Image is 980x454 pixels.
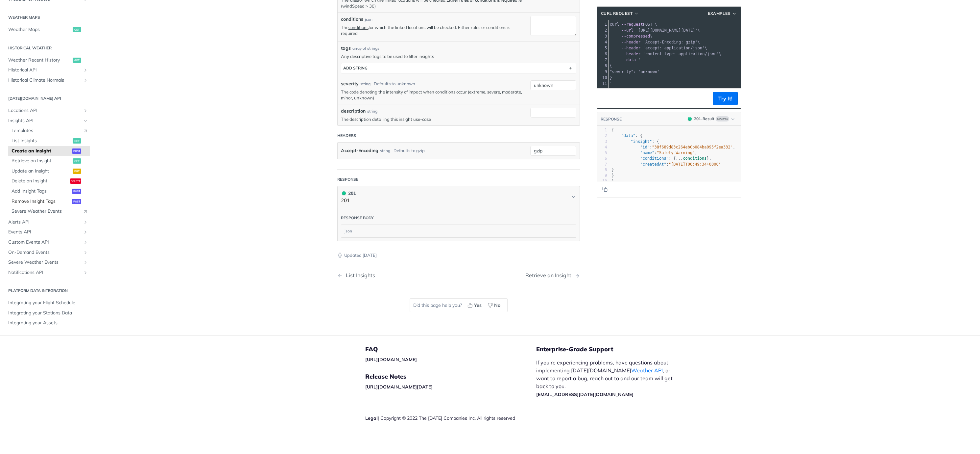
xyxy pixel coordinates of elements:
div: 5 [597,45,608,51]
a: Legal [365,415,378,421]
span: "createdAt" [640,162,666,167]
div: 10 [597,178,607,184]
span: --url [622,28,633,33]
span: Locations API [8,108,81,114]
button: Examples [705,10,739,17]
a: Events APIShow subpages for Events API [5,227,90,237]
span: "conditions" [640,156,669,161]
div: json [341,225,576,237]
span: Add Insight Tags [12,188,70,195]
p: The code denoting the intensity of impact when conditions occur (extreme, severe, moderate, minor... [341,89,527,101]
p: Any descriptive tags to be used to filter insights [341,53,576,59]
button: 201201-ResultExample [684,116,738,122]
span: Events API [8,229,81,236]
label: Accept-Encoding [341,146,378,155]
span: 'Accept-Encoding: gzip' [643,40,698,44]
div: 9 [597,173,607,178]
a: Severe Weather EventsShow subpages for Severe Weather Events [5,258,90,268]
nav: Pagination Controls [337,266,580,285]
span: Integrating your Assets [8,320,88,327]
svg: Chevron [571,194,576,200]
div: Response [337,176,358,182]
div: Defaults to gzip [394,146,425,155]
span: "insight" [631,139,652,144]
div: 5 [597,150,607,156]
span: get [73,159,81,164]
span: post [72,189,81,194]
h5: Enterprise-Grade Support [536,345,690,353]
span: get [73,138,81,144]
div: 201 201201 [337,208,580,241]
button: Show subpages for Historical API [83,68,88,73]
span: Severe Weather Events [8,259,81,266]
a: TemplatesLink [8,126,90,136]
span: : [612,162,721,167]
span: delete [70,179,81,184]
div: Retrieve an Insight [525,272,575,279]
span: '[URL][DOMAIN_NAME][DATE]' [636,28,698,33]
span: --header [622,52,641,56]
span: \ [610,34,653,39]
span: --compressed [622,34,650,39]
span: : { [612,133,643,138]
a: Integrating your Flight Schedule [5,298,90,308]
div: 4 [597,39,608,45]
div: json [365,16,372,22]
h2: Weather Maps [5,14,90,20]
div: ADD string [343,66,368,70]
span: } [612,168,614,172]
span: \ [610,40,700,44]
span: ' [638,58,640,62]
div: Headers [337,133,356,139]
p: Updated [DATE] [337,252,580,259]
div: List Insights [343,272,375,279]
button: No [485,300,504,310]
a: Insights APIHide subpages for Insights API [5,116,90,126]
button: Copy to clipboard [600,93,610,103]
span: ... [676,156,683,161]
button: Show subpages for Severe Weather Events [83,260,88,265]
p: The description detailing this insight use-case [341,116,527,122]
span: No [494,302,500,309]
div: array of strings [352,45,379,51]
span: curl [610,22,619,27]
span: post [72,199,81,204]
div: 7 [597,57,608,63]
div: 6 [597,51,608,57]
a: Weather Recent Historyget [5,55,90,65]
a: Create an Insightpost [8,146,90,156]
span: ' [610,81,612,86]
div: 2 [597,133,607,139]
div: 10 [597,75,608,81]
a: Delete an Insightdelete [8,176,90,186]
span: Yes [474,302,482,309]
a: Integrating your Stations Data [5,308,90,318]
span: Delete an Insight [12,178,68,185]
span: Historical API [8,67,81,74]
span: POST \ [610,22,657,27]
button: Show subpages for Custom Events API [83,240,88,245]
div: 3 [597,33,608,39]
span: "[DATE]T06:49:34+0000" [669,162,721,167]
span: Weather Maps [8,26,71,33]
a: Weather API [631,367,663,374]
div: string [367,108,377,114]
span: Integrating your Stations Data [8,310,88,316]
button: Hide subpages for Insights API [83,118,88,123]
span: \ [610,46,707,50]
a: Historical Climate NormalsShow subpages for Historical Climate Normals [5,75,90,85]
a: conditions [348,25,369,30]
h2: [DATE][DOMAIN_NAME] API [5,96,90,102]
span: --header [622,40,641,44]
span: } [612,179,614,183]
a: [URL][DOMAIN_NAME] [365,357,417,362]
span: Custom Events API [8,239,81,246]
span: { [610,64,612,68]
span: "data" [621,133,635,138]
div: 201 - Result [694,116,714,122]
span: : { }, [612,156,712,161]
span: Create an Insight [12,148,70,154]
div: 3 [597,139,607,145]
span: Retrieve an Insight [12,158,71,165]
span: "38f689d83c264eb0b084ba095f2ea332" [652,145,733,149]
